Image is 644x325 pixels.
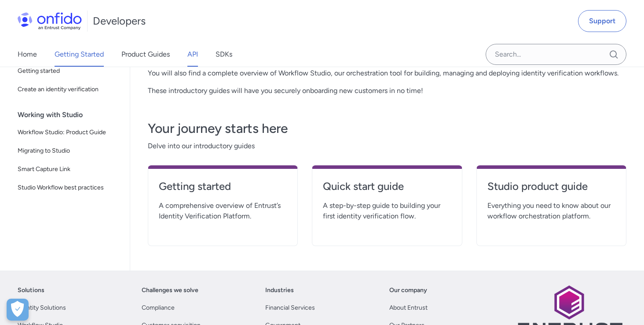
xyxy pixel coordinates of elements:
span: Everything you need to know about our workflow orchestration platform. [487,200,615,221]
img: Onfido Logo [18,12,82,30]
span: Studio Workflow best practices [18,182,119,193]
span: Migrating to Studio [18,146,119,156]
p: These introductory guides will have you securely onboarding new customers in no time! [148,86,626,96]
h3: Your journey starts here [148,120,626,137]
div: Cookie Preferences [7,299,29,321]
a: Home [18,42,37,67]
a: Identity Solutions [18,303,66,313]
a: Our company [389,285,427,296]
div: Working with Studio [18,106,126,124]
p: You will also find a complete overview of Workflow Studio, our orchestration tool for building, m... [148,68,626,79]
button: Open Preferences [7,299,29,321]
span: Create an identity verification [18,84,119,95]
a: Studio product guide [487,179,615,200]
input: Onfido search input field [486,44,626,65]
h1: Developers [93,14,146,28]
a: Studio Workflow best practices [14,179,123,196]
span: Workflow Studio: Product Guide [18,127,119,138]
a: About Entrust [389,303,428,313]
span: A step-by-step guide to building your first identity verification flow. [323,200,451,221]
h4: Studio product guide [487,179,615,193]
a: Quick start guide [323,179,451,200]
a: Product Guides [121,42,170,67]
a: Challenges we solve [142,285,198,296]
a: Compliance [142,303,175,313]
a: Solutions [18,285,44,296]
span: Delve into our introductory guides [148,141,626,151]
a: API [187,42,198,67]
a: Getting Started [55,42,104,67]
a: SDKs [216,42,232,67]
a: Create an identity verification [14,81,123,98]
h4: Quick start guide [323,179,451,193]
a: Financial Services [265,303,315,313]
a: Workflow Studio: Product Guide [14,124,123,141]
span: Smart Capture Link [18,164,119,175]
a: Support [578,10,626,32]
a: Getting started [14,62,123,80]
a: Getting started [159,179,287,200]
h4: Getting started [159,179,287,193]
a: Industries [265,285,294,296]
span: A comprehensive overview of Entrust’s Identity Verification Platform. [159,200,287,221]
a: Migrating to Studio [14,142,123,160]
a: Smart Capture Link [14,161,123,178]
span: Getting started [18,66,119,76]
